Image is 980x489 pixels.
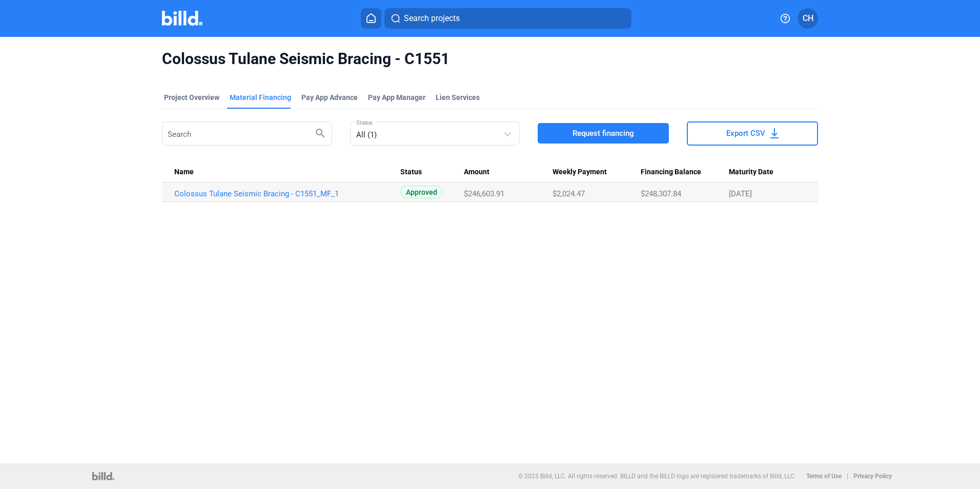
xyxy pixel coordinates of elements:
[687,121,818,146] button: Export CSV
[400,186,443,198] span: Approved
[464,168,552,177] div: Amount
[174,168,194,177] span: Name
[573,128,634,138] span: Request financing
[400,168,464,177] div: Status
[803,12,813,25] span: CH
[162,11,202,26] img: Billd Company Logo
[641,168,701,177] span: Financing Balance
[464,168,489,177] span: Amount
[230,92,291,103] div: Material Financing
[641,168,729,177] div: Financing Balance
[553,168,641,177] div: Weekly Payment
[301,92,358,103] div: Pay App Advance
[174,168,400,177] div: Name
[162,49,818,69] span: Colossus Tulane Seismic Bracing - C1551
[729,189,752,198] span: [DATE]
[174,189,400,198] a: Colossus Tulane Seismic Bracing - C1551_MF_1
[384,8,631,29] button: Search projects
[436,92,480,103] div: Lien Services
[847,473,848,480] p: |
[729,168,773,177] span: Maturity Date
[798,8,818,29] button: CH
[314,127,326,139] mat-icon: search
[518,473,796,480] p: © 2025 Billd, LLC. All rights reserved. BILLD and the BILLD logo are registered trademarks of Bil...
[806,473,842,480] b: Terms of Use
[400,168,422,177] span: Status
[726,128,765,138] span: Export CSV
[729,168,806,177] div: Maturity Date
[92,472,114,480] img: logo
[464,189,504,198] span: $246,603.91
[164,92,219,103] div: Project Overview
[368,92,425,103] span: Pay App Manager
[853,473,892,480] b: Privacy Policy
[538,123,669,144] button: Request financing
[356,130,377,139] mat-select-trigger: All (1)
[553,189,585,198] span: $2,024.47
[553,168,607,177] span: Weekly Payment
[404,12,460,25] span: Search projects
[641,189,681,198] span: $248,307.84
